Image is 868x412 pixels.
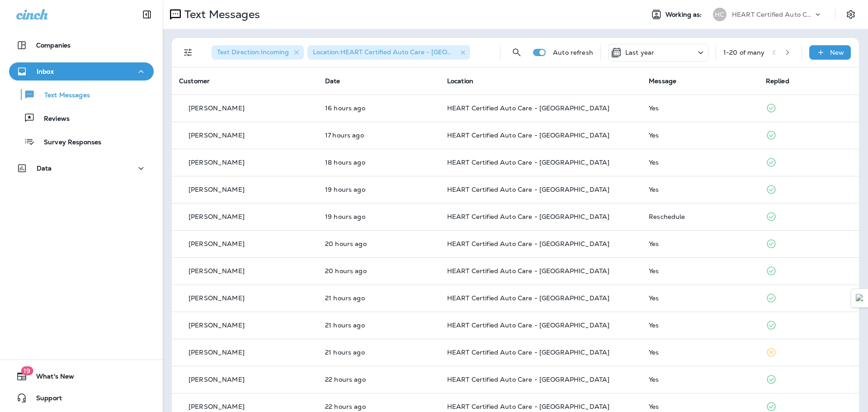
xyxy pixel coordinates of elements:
button: Filters [179,43,197,62]
span: Message [649,77,676,85]
span: Text Direction : Incoming [217,48,289,56]
div: Yes [649,186,751,193]
p: [PERSON_NAME] [189,213,245,220]
div: Yes [649,240,751,247]
span: Working as: [665,11,704,19]
p: Text Messages [181,8,260,21]
div: Yes [649,403,751,410]
img: Detect Auto [856,294,864,302]
p: [PERSON_NAME] [189,376,245,383]
div: Yes [649,267,751,275]
p: HEART Certified Auto Care [732,11,813,18]
p: [PERSON_NAME] [189,294,245,302]
p: [PERSON_NAME] [189,349,245,356]
p: Companies [36,42,71,49]
span: HEART Certified Auto Care - [GEOGRAPHIC_DATA] [447,213,609,221]
div: Yes [649,294,751,302]
p: [PERSON_NAME] [189,104,245,112]
div: Yes [649,132,751,139]
span: Date [325,77,340,85]
div: Yes [649,376,751,383]
span: HEART Certified Auto Care - [GEOGRAPHIC_DATA] [447,321,609,329]
span: HEART Certified Auto Care - [GEOGRAPHIC_DATA] [447,403,609,411]
span: HEART Certified Auto Care - [GEOGRAPHIC_DATA] [447,104,609,112]
p: Sep 16, 2025 03:24 PM [325,132,433,139]
button: Inbox [9,62,154,81]
p: [PERSON_NAME] [189,322,245,329]
span: HEART Certified Auto Care - [GEOGRAPHIC_DATA] [447,294,609,302]
p: Sep 16, 2025 10:30 AM [325,349,433,356]
div: Yes [649,349,751,356]
p: Sep 16, 2025 12:55 PM [325,213,433,220]
p: Inbox [37,68,54,75]
button: Data [9,159,154,177]
span: Location [447,77,473,85]
button: Text Messages [9,85,154,104]
p: Survey Responses [35,138,101,147]
button: Reviews [9,109,154,128]
span: Replied [766,77,789,85]
p: Sep 16, 2025 10:46 AM [325,294,433,302]
p: Sep 16, 2025 10:09 AM [325,403,433,410]
div: HC [713,8,726,21]
p: [PERSON_NAME] [189,132,245,139]
button: Support [9,389,154,407]
div: Reschedule [649,213,751,220]
p: [PERSON_NAME] [189,403,245,410]
span: What's New [27,373,74,384]
div: Location:HEART Certified Auto Care - [GEOGRAPHIC_DATA] [307,45,470,60]
p: Sep 16, 2025 12:25 PM [325,240,433,247]
div: Yes [649,159,751,166]
p: Sep 16, 2025 11:32 AM [325,267,433,275]
div: 1 - 20 of many [723,49,765,56]
span: HEART Certified Auto Care - [GEOGRAPHIC_DATA] [447,158,609,166]
p: [PERSON_NAME] [189,186,245,193]
span: HEART Certified Auto Care - [GEOGRAPHIC_DATA] [447,375,609,384]
div: Yes [649,322,751,329]
p: [PERSON_NAME] [189,267,245,275]
p: [PERSON_NAME] [189,159,245,166]
span: 19 [21,366,33,375]
p: Text Messages [35,91,90,100]
span: HEART Certified Auto Care - [GEOGRAPHIC_DATA] [447,348,609,356]
span: HEART Certified Auto Care - [GEOGRAPHIC_DATA] [447,185,609,194]
span: HEART Certified Auto Care - [GEOGRAPHIC_DATA] [447,131,609,139]
span: HEART Certified Auto Care - [GEOGRAPHIC_DATA] [447,267,609,275]
button: Search Messages [508,43,526,62]
p: Reviews [35,115,70,123]
button: Companies [9,36,154,54]
span: Location : HEART Certified Auto Care - [GEOGRAPHIC_DATA] [313,48,500,56]
button: Settings [843,6,859,23]
p: Sep 16, 2025 01:05 PM [325,186,433,193]
span: Customer [179,77,210,85]
button: Collapse Sidebar [134,5,160,24]
button: Survey Responses [9,132,154,151]
p: Auto refresh [553,49,593,56]
button: 19What's New [9,367,154,385]
div: Text Direction:Incoming [212,45,304,60]
p: Sep 16, 2025 02:05 PM [325,159,433,166]
span: HEART Certified Auto Care - [GEOGRAPHIC_DATA] [447,240,609,248]
p: Data [37,165,52,172]
p: Sep 16, 2025 10:14 AM [325,376,433,383]
p: Sep 16, 2025 03:46 PM [325,104,433,112]
p: Last year [625,49,654,56]
p: [PERSON_NAME] [189,240,245,247]
p: Sep 16, 2025 10:31 AM [325,322,433,329]
span: Support [27,394,62,405]
div: Yes [649,104,751,112]
p: New [830,49,844,56]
